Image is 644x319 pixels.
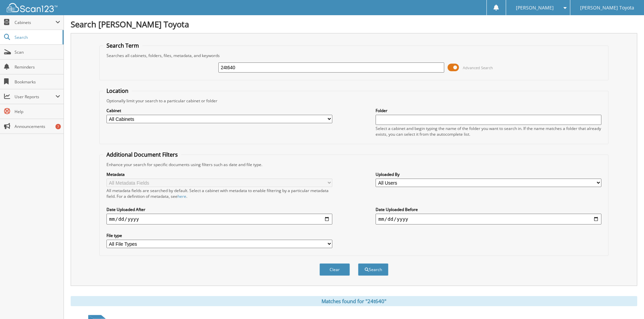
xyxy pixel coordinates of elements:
label: Date Uploaded Before [376,207,601,212]
span: Cabinets [15,20,55,25]
label: Date Uploaded After [106,207,332,212]
label: Uploaded By [376,171,601,177]
div: Optionally limit your search to a particular cabinet or folder [103,98,605,104]
label: Folder [376,108,601,113]
legend: Search Term [103,42,142,49]
input: end [376,214,601,224]
label: Metadata [106,171,332,177]
span: Help [15,109,60,114]
a: here [177,193,186,199]
label: Cabinet [106,108,332,113]
legend: Location [103,87,132,95]
button: Search [358,263,388,276]
span: Scan [15,49,60,55]
span: User Reports [15,94,55,100]
input: start [106,214,332,224]
span: Search [15,34,59,40]
label: File type [106,233,332,238]
div: All metadata fields are searched by default. Select a cabinet with metadata to enable filtering b... [106,188,332,199]
span: Advanced Search [463,65,493,70]
span: Bookmarks [15,79,60,85]
h1: Search [PERSON_NAME] Toyota [71,19,637,30]
div: Matches found for "24t640" [71,296,637,306]
span: Announcements [15,124,60,129]
span: [PERSON_NAME] Toyota [580,6,634,10]
div: 7 [55,124,61,129]
div: Searches all cabinets, folders, files, metadata, and keywords [103,53,605,58]
button: Clear [319,263,350,276]
div: Select a cabinet and begin typing the name of the folder you want to search in. If the name match... [376,126,601,137]
span: [PERSON_NAME] [516,6,554,10]
div: Enhance your search for specific documents using filters such as date and file type. [103,162,605,167]
legend: Additional Document Filters [103,151,181,158]
img: scan123-logo-white.svg [7,3,57,12]
span: Reminders [15,64,60,70]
